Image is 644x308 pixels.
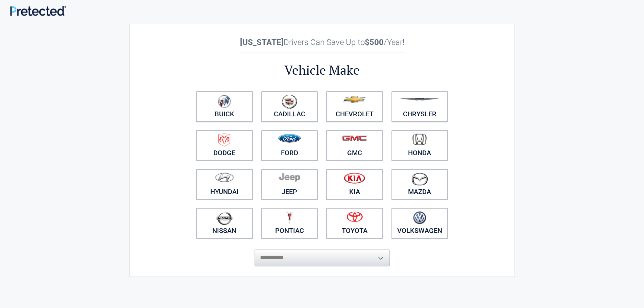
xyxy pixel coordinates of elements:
[342,135,367,141] img: gmc
[347,211,363,222] img: toyota
[278,134,301,143] img: ford
[326,130,383,161] a: GMC
[326,208,383,238] a: Toyota
[196,169,253,199] a: Hyundai
[413,211,426,224] img: volkswagen
[192,62,452,79] h2: Vehicle Make
[261,130,318,161] a: Ford
[286,211,293,224] img: pontiac
[261,169,318,199] a: Jeep
[261,208,318,238] a: Pontiac
[196,208,253,238] a: Nissan
[218,134,230,147] img: dodge
[391,208,448,238] a: Volkswagen
[192,38,452,47] h2: Drivers Can Save Up to /Year
[215,172,234,182] img: hyundai
[218,95,231,108] img: buick
[399,98,440,101] img: chrysler
[411,172,428,186] img: mazda
[412,134,427,145] img: honda
[261,91,318,122] a: Cadillac
[326,91,383,122] a: Chevrolet
[216,211,233,225] img: nissan
[326,169,383,199] a: Kia
[343,96,366,103] img: chevrolet
[240,38,284,47] b: [US_STATE]
[391,130,448,161] a: Honda
[282,95,297,109] img: cadillac
[10,6,66,16] img: Main Logo
[279,172,300,182] img: jeep
[196,130,253,161] a: Dodge
[391,91,448,122] a: Chrysler
[391,169,448,199] a: Mazda
[365,38,384,47] b: $500
[344,172,365,184] img: kia
[196,91,253,122] a: Buick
